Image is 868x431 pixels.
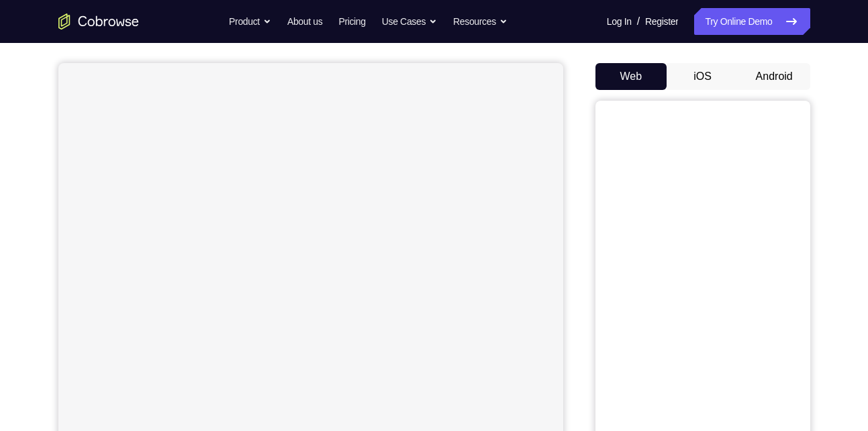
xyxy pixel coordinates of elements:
[453,8,508,35] button: Resources
[607,8,632,35] a: Log In
[738,63,810,90] button: Android
[637,13,640,30] span: /
[229,8,271,35] button: Product
[58,13,139,30] a: Go to the home page
[645,8,678,35] a: Register
[287,8,322,35] a: About us
[694,8,810,35] a: Try Online Demo
[338,8,365,35] a: Pricing
[382,8,437,35] button: Use Cases
[667,63,738,90] button: iOS
[595,63,667,90] button: Web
